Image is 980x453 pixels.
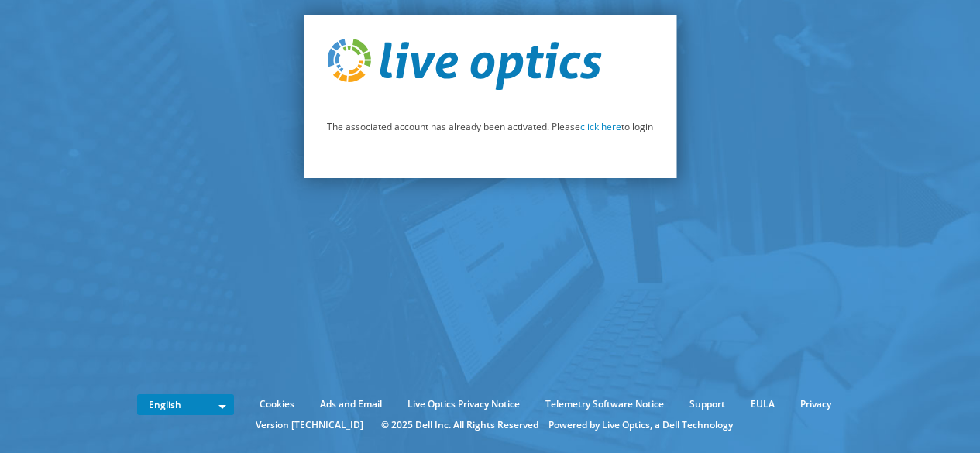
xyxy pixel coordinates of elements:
[580,120,621,133] a: click here
[678,396,737,413] a: Support
[248,396,306,413] a: Cookies
[789,396,843,413] a: Privacy
[548,417,733,434] li: Powered by Live Optics, a Dell Technology
[373,417,546,434] li: © 2025 Dell Inc. All Rights Reserved
[327,39,601,90] img: live_optics_svg.svg
[534,396,676,413] a: Telemetry Software Notice
[248,417,371,434] li: Version [TECHNICAL_ID]
[739,396,786,413] a: EULA
[396,396,531,413] a: Live Optics Privacy Notice
[308,396,394,413] a: Ads and Email
[327,118,653,136] p: The associated account has already been activated. Please to login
